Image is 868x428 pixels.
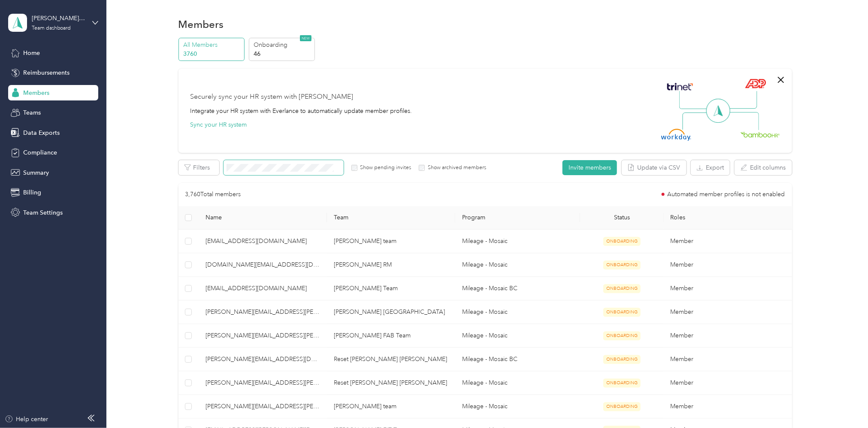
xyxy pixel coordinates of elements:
td: Member [664,324,792,348]
img: Line Left Up [679,91,709,109]
td: ONBOARDING [580,324,663,348]
td: Member [664,348,792,371]
td: Mileage - Mosaic BC [455,348,580,371]
h1: Members [178,20,224,29]
span: ONBOARDING [603,355,641,364]
td: chantal.desjardins@mosaic.com [199,371,327,395]
td: Mileage - Mosaic [455,253,580,277]
span: [PERSON_NAME][EMAIL_ADDRESS][PERSON_NAME][DOMAIN_NAME] [206,331,320,340]
img: Workday [661,129,691,141]
button: Update via CSV [622,160,687,175]
span: Home [23,49,40,58]
td: ONBOARDING [580,301,663,324]
td: Member [664,277,792,301]
td: candace.kelleyahlm@mosaic.com [199,348,327,371]
td: abdulmuqtadir560@gmail.com [199,230,327,253]
p: 3,760 Total members [185,190,241,199]
span: [PERSON_NAME][EMAIL_ADDRESS][PERSON_NAME][DOMAIN_NAME] [206,378,320,388]
button: Edit columns [735,160,792,175]
span: Data Exports [23,128,60,137]
td: Ryan Crighton's team [327,230,455,253]
span: [PERSON_NAME][EMAIL_ADDRESS][PERSON_NAME][DOMAIN_NAME] [206,402,320,411]
span: [PERSON_NAME][EMAIL_ADDRESS][PERSON_NAME][DOMAIN_NAME] [206,307,320,317]
td: Reset Janet Dixie [327,348,455,371]
span: Teams [23,108,41,117]
span: ONBOARDING [603,379,641,388]
td: Member [664,253,792,277]
span: [EMAIL_ADDRESS][DOMAIN_NAME] [206,284,320,293]
span: ONBOARDING [603,308,641,317]
button: Sync your HR system [191,120,247,129]
td: Mileage - Mosaic [455,230,580,253]
span: ONBOARDING [603,261,641,270]
button: Export [691,160,730,175]
td: Member [664,371,792,395]
p: 3760 [183,49,242,58]
div: Team dashboard [32,26,71,31]
p: All Members [183,40,242,49]
td: Reset Janet Dixie [327,371,455,395]
label: Show pending invites [357,164,411,172]
span: ONBOARDING [603,331,641,340]
span: NEW [300,35,312,41]
th: Program [455,206,580,230]
td: alisha.bowden@mosaic.com [199,324,327,348]
span: ONBOARDING [603,402,641,411]
img: Line Right Down [729,112,759,131]
span: Summary [23,168,49,177]
div: [PERSON_NAME] [GEOGRAPHIC_DATA] [32,14,85,23]
th: Status [580,206,663,230]
td: Mileage - Mosaic [455,324,580,348]
img: BambooHR [741,131,780,137]
td: ONBOARDING [580,371,663,395]
td: Member [664,301,792,324]
td: ONBOARDING [580,395,663,419]
th: Roles [664,206,792,230]
div: Securely sync your HR system with [PERSON_NAME] [191,92,354,102]
span: ONBOARDING [603,237,641,246]
td: Christine Giroux's team [327,395,455,419]
label: Show archived members [425,164,486,172]
td: Mileage - Mosaic [455,301,580,324]
img: Trinet [665,81,695,93]
td: ONBOARDING [580,277,663,301]
td: ONBOARDING [580,348,663,371]
td: ONBOARDING [580,253,663,277]
td: Celena Foley Team [327,277,455,301]
td: ONBOARDING [580,230,663,253]
span: Compliance [23,148,57,157]
p: Onboarding [254,40,312,49]
td: Mileage - Mosaic BC [455,277,580,301]
td: Acosta Canada [327,301,455,324]
td: Member [664,395,792,419]
span: Billing [23,188,41,197]
td: ajith.chandran@mosaic.com [199,277,327,301]
iframe: Everlance-gr Chat Button Frame [820,380,868,428]
td: albert.baker@mosaic.com [199,301,327,324]
button: Help center [5,415,48,424]
div: Integrate your HR system with Everlance to automatically update member profiles. [191,106,412,115]
td: aiden.gal@mosaic.com [199,253,327,277]
span: Team Settings [23,208,63,217]
span: Name [206,214,320,221]
td: Mileage - Mosaic [455,371,580,395]
th: Name [199,206,327,230]
span: Members [23,88,49,97]
button: Filters [178,160,219,175]
button: Invite members [563,160,617,175]
th: Team [327,206,455,230]
span: Automated member profiles is not enabled [668,191,785,197]
span: [PERSON_NAME][EMAIL_ADDRESS][DOMAIN_NAME] [206,355,320,364]
td: Valerie Nicholson FAB Team [327,324,455,348]
td: Kristin Park RM [327,253,455,277]
span: Reimbursements [23,68,70,77]
p: 46 [254,49,312,58]
td: chantale.charron@mosaic.com [199,395,327,419]
span: [EMAIL_ADDRESS][DOMAIN_NAME] [206,237,320,246]
td: Member [664,230,792,253]
img: Line Right Up [727,91,757,109]
img: Line Left Down [682,112,712,130]
span: ONBOARDING [603,284,641,293]
img: ADP [745,79,766,88]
